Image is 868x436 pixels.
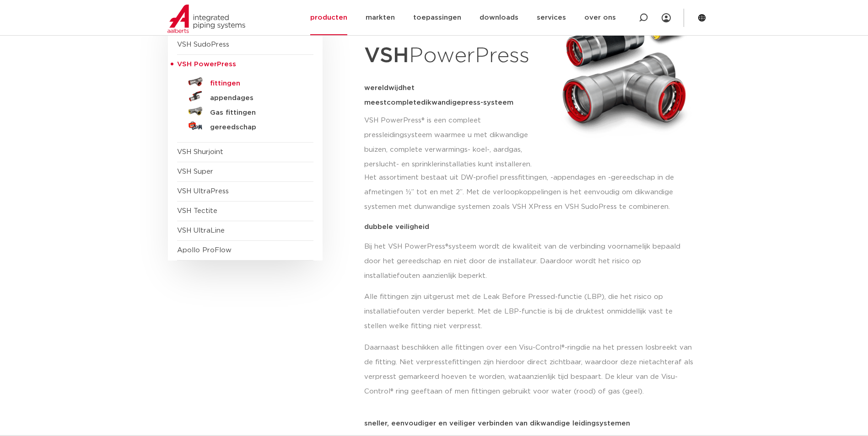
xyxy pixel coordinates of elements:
[177,188,229,195] a: VSH UltraPress
[210,80,301,88] h5: fittingen
[430,388,644,395] span: aan of men fittingen gebruikt voor water (rood) of gas (geel).
[177,168,213,175] a: VSH Super
[364,170,695,214] p: Het assortiment bestaat uit DW-profiel pressfittingen, -appendages en -gereedschap in de afmeting...
[177,41,229,48] a: VSH SudoPress
[177,104,313,118] a: Gas fittingen
[364,85,415,106] span: het meest
[452,359,652,366] span: fittingen zijn hierdoor direct zichtbaar, waardoor deze niet
[364,420,695,427] p: sneller, eenvoudiger en veiliger verbinden van dikwandige leidingsystemen
[177,61,236,68] span: VSH PowerPress
[210,94,301,102] h5: appendages
[461,99,513,106] span: press-systeem
[364,344,692,366] span: die na het pressen losbreekt van de fitting. Niet verpresste
[364,344,580,351] span: Daarnaast beschikken alle fittingen over een Visu-Control®-ring
[177,118,313,133] a: gereedschap
[177,227,225,234] a: VSH UltraLine
[364,373,678,395] span: aanzienlijk tijd bespaart. De kleur van de Visu-Control® ring geeft
[210,109,301,117] h5: Gas fittingen
[364,359,693,380] span: achteraf als verpresst gemarkeerd hoeven te worden, wat
[364,38,536,74] h1: PowerPress
[421,99,461,106] span: dikwandige
[364,243,445,250] span: Bij het VSH PowerPress
[177,74,313,89] a: fittingen
[364,223,695,230] p: dubbele veiligheid
[364,85,403,91] span: wereldwijd
[445,243,448,250] span: ®
[364,113,536,172] p: VSH PowerPress® is een compleet pressleidingsysteem waarmee u met dikwandige buizen, complete ver...
[177,149,223,155] a: VSH Shurjoint
[387,99,421,106] span: complete
[177,247,232,254] a: Apollo ProFlow
[210,123,301,132] h5: gereedschap
[177,89,313,104] a: appendages
[364,290,695,334] p: Alle fittingen zijn uitgerust met de Leak Before Pressed-functie (LBP), die het risico op install...
[364,243,680,279] span: systeem wordt de kwaliteit van de verbinding voornamelijk bepaald door het gereedschap en niet do...
[177,207,217,214] a: VSH Tectite
[364,45,409,66] strong: VSH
